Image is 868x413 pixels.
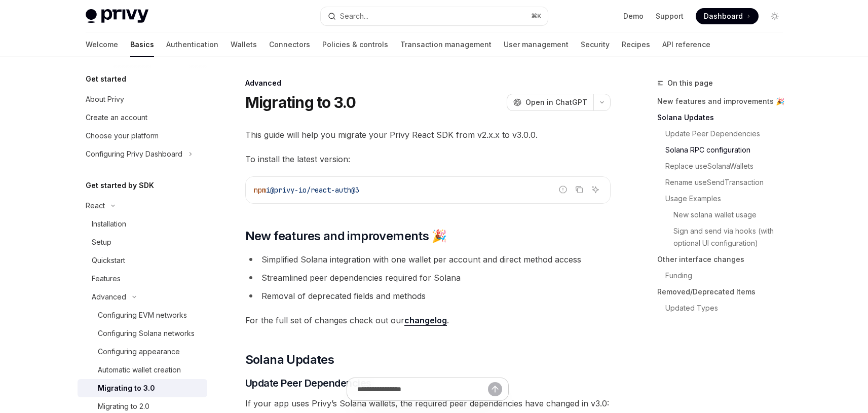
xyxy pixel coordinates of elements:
span: New features and improvements 🎉 [245,228,446,244]
span: Open in ChatGPT [525,97,587,107]
button: Copy the contents from the code block [573,183,586,196]
img: light logo [86,9,148,23]
a: Updated Types [657,300,791,316]
button: Toggle dark mode [767,8,783,24]
a: Features [78,270,207,288]
div: Quickstart [92,254,125,267]
a: New solana wallet usage [657,207,791,223]
a: New features and improvements 🎉 [657,93,791,109]
div: Migrating to 2.0 [98,400,149,412]
div: Configuring appearance [98,346,180,358]
div: Migrating to 3.0 [98,382,155,394]
a: Migrating to 3.0 [78,379,207,397]
a: Demo [623,11,644,21]
a: Dashboard [696,8,759,24]
a: Recipes [622,32,650,57]
a: Configuring appearance [78,343,207,361]
span: i [266,185,270,195]
button: Open in ChatGPT [507,94,593,111]
button: Toggle React section [78,197,207,215]
button: Report incorrect code [556,183,570,196]
a: Update Peer Dependencies [657,126,791,142]
a: Replace useSolanaWallets [657,158,791,174]
span: npm [254,185,266,195]
a: Usage Examples [657,191,791,207]
button: Ask AI [589,183,602,196]
h5: Get started by SDK [86,179,154,192]
span: Dashboard [704,11,743,21]
a: Installation [78,215,207,233]
span: For the full set of changes check out our . [245,313,611,327]
div: Search... [340,10,368,22]
div: Create an account [86,111,147,124]
a: Connectors [269,32,310,57]
div: React [86,200,105,212]
div: Advanced [245,78,611,88]
a: Other interface changes [657,251,791,268]
a: Configuring EVM networks [78,306,207,324]
a: Sign and send via hooks (with optional UI configuration) [657,223,791,251]
div: Choose your platform [86,130,159,142]
a: Setup [78,233,207,251]
span: @privy-io/react-auth@3 [270,185,359,195]
a: Solana Updates [657,109,791,126]
li: Streamlined peer dependencies required for Solana [245,271,611,285]
div: Advanced [92,291,126,303]
input: Ask a question... [357,378,488,400]
a: Support [656,11,684,21]
h1: Migrating to 3.0 [245,93,356,111]
span: This guide will help you migrate your Privy React SDK from v2.x.x to v3.0.0. [245,128,611,142]
li: Simplified Solana integration with one wallet per account and direct method access [245,252,611,267]
span: To install the latest version: [245,152,611,166]
a: Transaction management [400,32,492,57]
span: ⌘ K [531,12,542,20]
div: Configuring Privy Dashboard [86,148,182,160]
a: Policies & controls [322,32,388,57]
a: Funding [657,268,791,284]
button: Open search [321,7,548,25]
a: Configuring Solana networks [78,324,207,343]
div: Configuring EVM networks [98,309,187,321]
div: Configuring Solana networks [98,327,195,340]
a: Quickstart [78,251,207,270]
div: Installation [92,218,126,230]
a: Create an account [78,108,207,127]
a: Choose your platform [78,127,207,145]
a: changelog [404,315,447,326]
a: Wallets [231,32,257,57]
h5: Get started [86,73,126,85]
a: Basics [130,32,154,57]
a: Solana RPC configuration [657,142,791,158]
span: Solana Updates [245,352,334,368]
li: Removal of deprecated fields and methods [245,289,611,303]
div: Features [92,273,121,285]
span: On this page [667,77,713,89]
div: About Privy [86,93,124,105]
button: Toggle Configuring Privy Dashboard section [78,145,207,163]
a: Rename useSendTransaction [657,174,791,191]
a: Security [581,32,610,57]
a: Welcome [86,32,118,57]
a: About Privy [78,90,207,108]
div: Setup [92,236,111,248]
button: Send message [488,382,502,396]
button: Toggle Advanced section [78,288,207,306]
a: Authentication [166,32,218,57]
a: User management [504,32,569,57]
a: API reference [662,32,710,57]
a: Removed/Deprecated Items [657,284,791,300]
a: Automatic wallet creation [78,361,207,379]
div: Automatic wallet creation [98,364,181,376]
